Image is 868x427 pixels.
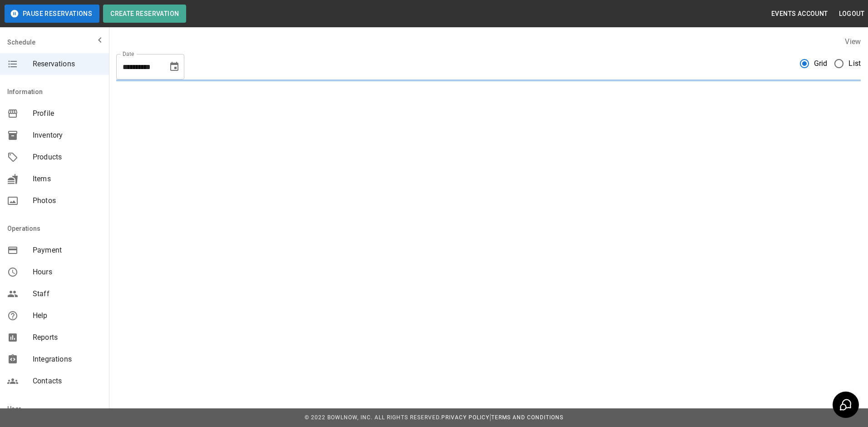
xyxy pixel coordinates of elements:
button: Create Reservation [103,5,186,23]
span: Integrations [33,354,102,365]
a: Privacy Policy [441,414,489,421]
span: Help [33,310,102,321]
button: Choose date, selected date is Oct 4, 2025 [165,58,183,76]
span: Reports [33,332,102,343]
span: Reservations [33,59,102,70]
button: Events Account [768,5,832,22]
span: © 2022 BowlNow, Inc. All Rights Reserved. [305,414,441,421]
span: Grid [814,58,828,69]
a: Terms and Conditions [491,414,563,421]
span: Products [33,152,102,163]
img: logo [411,9,461,18]
span: Items [33,174,102,184]
span: Profile [33,108,102,119]
button: Logout [835,5,868,22]
label: View [845,37,861,46]
button: Pause Reservations [5,5,99,23]
span: Photos [33,195,102,206]
span: List [848,58,861,69]
span: Staff [33,288,102,299]
span: Contacts [33,376,102,387]
span: Payment [33,245,102,256]
span: Inventory [33,130,102,141]
span: Hours [33,267,102,278]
